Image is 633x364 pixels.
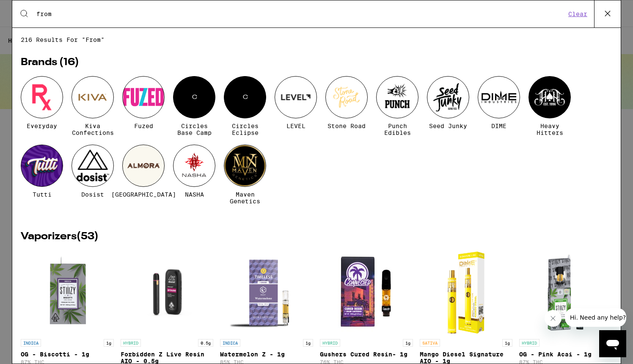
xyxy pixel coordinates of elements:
img: DIME - Mango Diesel Signature AIO - 1g [442,250,490,335]
p: INDICA [220,339,240,347]
span: LEVEL [286,123,305,129]
span: DIME [491,123,506,129]
span: 216 results for "from" [21,36,612,43]
span: Kiva Confections [72,123,114,136]
p: HYBRID [519,339,539,347]
div: C [173,76,215,118]
p: SATIVA [420,339,440,347]
p: Watermelon Z - 1g [220,351,313,358]
span: Fuzed [134,123,153,129]
div: C [224,76,266,118]
p: 1g [502,339,512,347]
h2: Vaporizers ( 53 ) [21,232,612,242]
span: Heavy Hitters [528,123,571,136]
p: 1g [104,339,114,347]
p: OG - Biscotti - 1g [21,351,114,358]
p: HYBRID [121,339,141,347]
span: Seed Junky [429,123,467,129]
span: Stone Road [328,123,366,129]
input: Search for products & categories [36,10,566,18]
img: Timeless - Watermelon Z - 1g [224,250,309,335]
h2: Brands ( 16 ) [21,57,612,68]
p: INDICA [21,339,41,347]
span: Maven Genetics [224,191,266,205]
p: HYBRID [320,339,340,347]
iframe: Message from company [565,308,626,327]
span: Circles Base Camp [173,123,215,136]
span: Circles Eclipse [224,123,266,136]
p: OG - Pink Acai - 1g [519,351,612,358]
img: STIIIZY - OG - Biscotti - 1g [25,250,110,335]
span: NASHA [185,191,204,198]
img: Dosist - Forbidden Z Live Resin AIO - 0.5g [121,250,214,335]
span: Dosist [81,191,104,198]
button: Clear [566,10,590,18]
iframe: Close message [545,310,561,327]
p: 1g [303,339,313,347]
span: [GEOGRAPHIC_DATA] [111,191,176,198]
iframe: Button to launch messaging window [599,330,626,357]
span: Everyday [27,123,57,129]
span: Tutti [33,191,52,198]
p: 1g [403,339,413,347]
p: Gushers Cured Resin- 1g [320,351,413,358]
img: Connected Cannabis Co - Gushers Cured Resin- 1g [324,250,409,335]
img: STIIIZY - OG - Pink Acai - 1g [523,250,608,335]
p: 0.5g [198,339,213,347]
span: Punch Edibles [376,123,418,136]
